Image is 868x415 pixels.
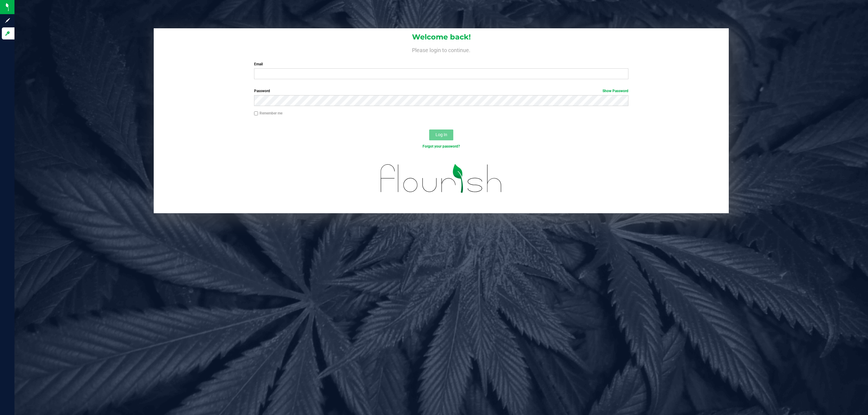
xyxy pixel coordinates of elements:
[436,132,447,137] span: Log In
[154,46,729,53] h4: Please login to continue.
[254,111,282,116] label: Remember me
[5,30,11,36] inline-svg: Log in
[423,144,460,148] a: Forgot your password?
[429,129,453,140] button: Log In
[5,17,11,23] inline-svg: Sign up
[154,33,729,41] h1: Welcome back!
[254,111,258,116] input: Remember me
[370,155,513,201] img: flourish_logo.svg
[254,61,628,67] label: Email
[254,89,270,93] span: Password
[602,89,628,93] a: Show Password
